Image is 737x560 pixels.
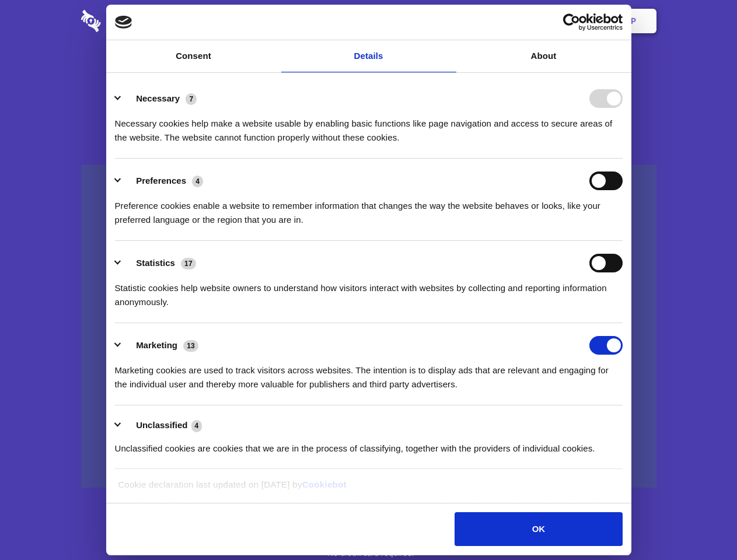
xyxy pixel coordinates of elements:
div: Marketing cookies are used to track visitors across websites. The intention is to display ads tha... [115,355,623,391]
span: 4 [192,176,203,187]
div: Cookie declaration last updated on [DATE] by [109,478,628,501]
div: Preference cookies enable a website to remember information that changes the way the website beha... [115,190,623,227]
button: Statistics (17) [115,254,204,272]
div: Statistic cookies help website owners to understand how visitors interact with websites by collec... [115,272,623,309]
a: Usercentrics Cookiebot - opens in a new window [521,13,623,31]
a: About [456,40,631,72]
button: Marketing (13) [115,336,206,355]
span: 4 [191,420,202,432]
a: Consent [106,40,281,72]
button: OK [455,512,622,546]
a: Cookiebot [302,480,347,489]
a: Details [281,40,456,72]
a: Contact [473,3,527,39]
a: Login [529,3,580,39]
label: Preferences [136,176,186,185]
iframe: Drift Widget Chat Controller [679,502,723,546]
h4: Auto-redaction of sensitive data, encrypted data sharing and self-destructing private chats. Shar... [81,106,656,145]
button: Necessary (7) [115,89,204,108]
a: Wistia video thumbnail [81,164,656,488]
img: logo [115,16,132,29]
span: 17 [181,258,196,269]
label: Necessary [136,93,180,103]
a: Pricing [343,3,393,39]
button: Unclassified (4) [115,418,209,433]
label: Marketing [136,340,177,350]
label: Statistics [136,258,175,268]
button: Preferences (4) [115,171,211,190]
img: logo-wordmark-white-trans-d4663122ce5f474addd5e946df7df03e33cb6a1c49d2221995e7729f52c070b2.svg [81,10,181,32]
div: Necessary cookies help make a website usable by enabling basic functions like page navigation and... [115,108,623,145]
div: Unclassified cookies are cookies that we are in the process of classifying, together with the pro... [115,433,623,456]
span: 13 [183,340,198,352]
h1: Eliminate Slack Data Loss. [81,52,656,94]
span: 7 [186,93,197,105]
